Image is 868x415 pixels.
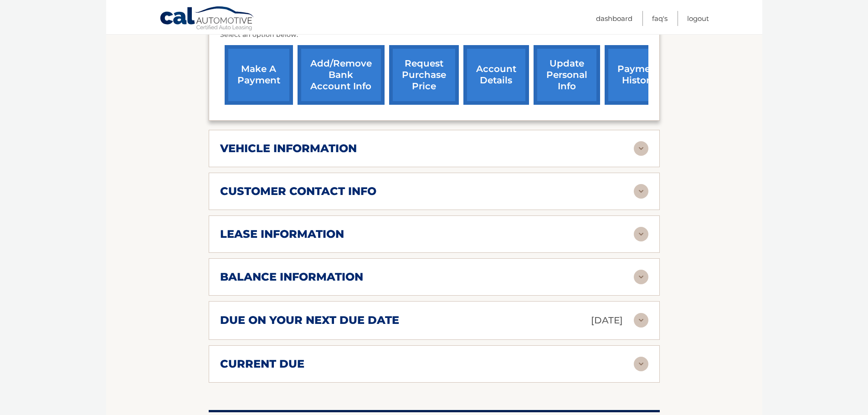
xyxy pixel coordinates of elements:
h2: vehicle information [220,142,357,155]
a: Add/Remove bank account info [298,45,385,105]
a: update personal info [534,45,600,105]
img: accordion-rest.svg [634,313,648,328]
h2: current due [220,357,304,371]
h2: lease information [220,227,344,241]
h2: due on your next due date [220,313,399,327]
img: accordion-rest.svg [634,141,648,156]
img: accordion-rest.svg [634,357,648,371]
p: [DATE] [591,313,623,328]
h2: customer contact info [220,184,376,198]
a: make a payment [225,45,293,105]
img: accordion-rest.svg [634,227,648,241]
a: FAQ's [652,11,668,26]
p: Select an option below: [220,30,648,41]
img: accordion-rest.svg [634,184,648,199]
a: Cal Automotive [159,6,255,32]
a: Dashboard [596,11,632,26]
a: Logout [687,11,709,26]
a: account details [463,45,529,105]
a: payment history [605,45,673,105]
a: request purchase price [389,45,459,105]
h2: balance information [220,270,363,284]
img: accordion-rest.svg [634,270,648,284]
